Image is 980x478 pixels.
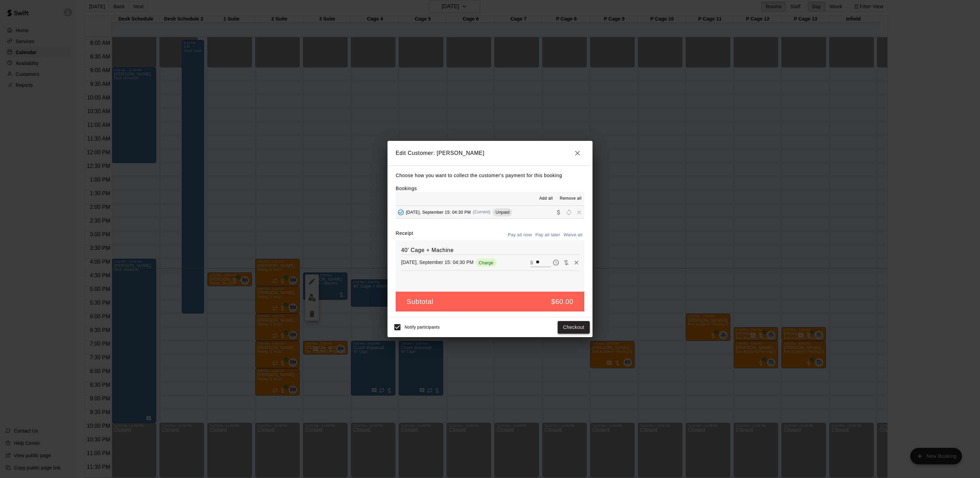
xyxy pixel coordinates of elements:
[396,186,417,191] label: Bookings
[476,260,496,265] span: Charge
[539,195,553,202] span: Add all
[506,230,534,240] button: Pay all now
[387,141,593,165] h2: Edit Customer: [PERSON_NAME]
[560,195,582,202] span: Remove all
[396,230,413,240] label: Receipt
[558,321,590,334] button: Checkout
[401,246,579,255] h6: 40’ Cage + Machine
[396,206,584,218] button: Added - Collect Payment[DATE], September 15: 04:30 PM(Current)UnpaidCollect paymentRescheduleRemove
[554,209,564,214] span: Collect payment
[535,193,557,204] button: Add all
[557,193,584,204] button: Remove all
[571,257,582,268] button: Remove
[551,259,561,265] span: Pay later
[562,230,584,240] button: Waive all
[534,230,562,240] button: Pay all later
[396,207,406,217] button: Added - Collect Payment
[405,325,440,330] span: Notify participants
[564,209,574,214] span: Reschedule
[530,259,533,266] p: $
[561,259,571,265] span: Waive payment
[473,210,491,214] span: (Current)
[401,259,474,266] p: [DATE], September 15: 04:30 PM
[407,297,433,306] h5: Subtotal
[574,209,584,214] span: Remove
[396,171,584,180] p: Choose how you want to collect the customer's payment for this booking
[406,210,471,214] span: [DATE], September 15: 04:30 PM
[493,210,512,215] span: Unpaid
[551,297,573,306] h5: $60.00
